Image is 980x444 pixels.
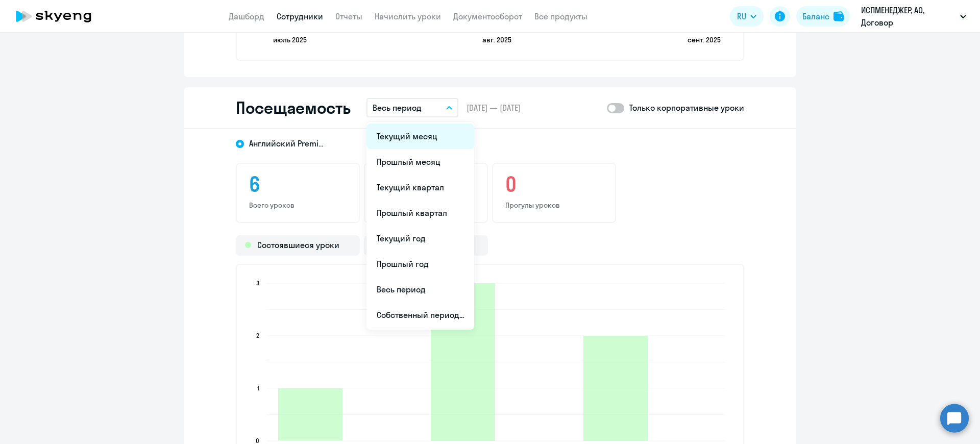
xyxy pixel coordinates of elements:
a: Начислить уроки [375,11,441,21]
text: 2 [256,332,259,339]
text: 1 [257,384,259,392]
path: 2025-07-28T21:00:00.000Z Состоявшиеся уроки 1 [278,388,342,440]
div: Состоявшиеся уроки [236,235,360,256]
img: balance [834,11,844,21]
text: 0 [258,26,262,33]
text: авг. 2025 [482,35,511,44]
a: Дашборд [229,11,264,21]
text: 3 [256,279,259,287]
ul: RU [366,121,474,330]
button: RU [730,6,764,27]
p: Прогулы уроков [505,201,603,210]
a: Отчеты [335,11,362,21]
a: Документооборот [453,11,522,21]
p: Весь период [373,102,422,114]
path: 2025-09-22T21:00:00.000Z Состоявшиеся уроки 2 [583,336,648,441]
span: [DATE] — [DATE] [467,102,521,113]
path: 2025-08-11T21:00:00.000Z Состоявшиеся уроки 3 [431,283,495,441]
h2: Посещаемость [236,97,350,118]
button: Балансbalance [796,6,850,27]
text: июль 2025 [273,35,307,44]
p: ИСПМЕНЕДЖЕР, АО, Договор [861,4,956,29]
span: RU [737,10,746,22]
a: Сотрудники [277,11,323,21]
button: Весь период [366,98,458,117]
div: Баланс [802,10,829,22]
p: Всего уроков [249,201,347,210]
h3: 0 [505,172,603,196]
text: сент. 2025 [688,35,721,44]
div: Прогулы [364,235,488,256]
span: Английский Premium [249,138,326,149]
a: Все продукты [534,11,587,21]
p: Только корпоративные уроки [629,102,744,114]
h3: 6 [249,172,347,196]
button: ИСПМЕНЕДЖЕР, АО, Договор [856,4,971,29]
